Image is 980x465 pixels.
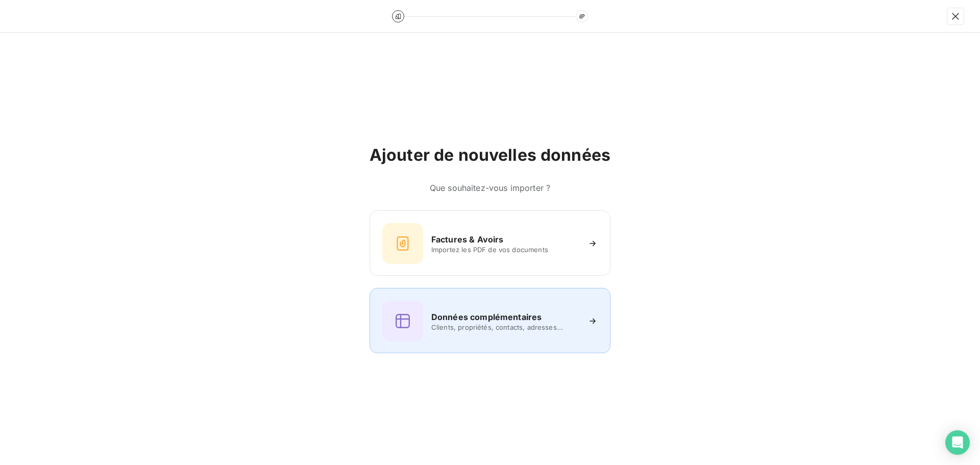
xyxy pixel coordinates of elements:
[431,323,579,331] span: Clients, propriétés, contacts, adresses...
[431,246,579,254] span: Importez les PDF de vos documents
[945,430,970,455] div: Open Intercom Messenger
[431,233,504,246] h6: Factures & Avoirs
[431,311,542,323] h6: Données complémentaires
[370,182,610,194] h6: Que souhaitez-vous importer ?
[370,145,610,165] h2: Ajouter de nouvelles données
